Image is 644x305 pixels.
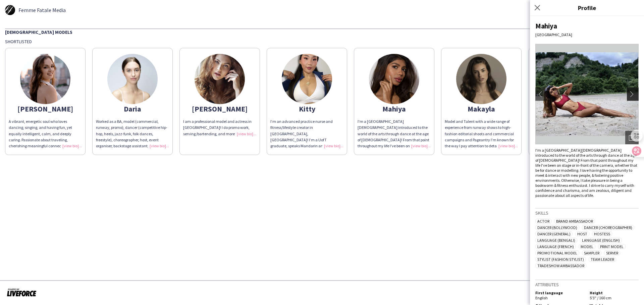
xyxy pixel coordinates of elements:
[270,119,343,149] div: I’m an advanced practice nurse and fitness/lifestyle creator in [GEOGRAPHIC_DATA], [GEOGRAPHIC_DA...
[535,148,639,198] div: I'm a [GEOGRAPHIC_DATA][DEMOGRAPHIC_DATA] introduced to the world of the arts through dance at th...
[535,238,577,243] span: Language (Bengali)
[96,119,169,149] div: Worked as a BA, model (commercial, runway, promo), dancer (competitive hip-hop, heels, jazz-funk,...
[535,244,576,249] span: Language (French)
[582,250,601,255] span: Sampler
[535,44,639,144] img: Crew avatar or photo
[456,54,506,104] img: thumb-09e9878e-9fc3-47c7-8d12-13da4aaf26cf.png
[535,263,586,268] span: Tradeshow Ambassador
[530,3,644,12] h3: Profile
[580,238,622,243] span: Language (English)
[445,119,518,149] div: Model and Talent with a wide range of experience from runway shows to high-fashion editorial shoo...
[535,290,584,295] h5: First language
[535,295,548,300] span: English
[535,21,639,30] div: Mahiya
[9,106,82,112] div: [PERSON_NAME]
[20,54,70,104] img: thumb-1a934836-bb14-4af0-9f3c-91e4d80fb9c1.png
[358,106,431,112] div: Mahiya
[195,54,245,104] img: thumb-2425d3d4-6eb5-41a5-8891-ff86448062dd.png
[535,219,551,224] span: Actor
[535,210,639,216] h3: Skills
[107,54,158,104] img: thumb-68226b7899473.jpeg
[18,7,66,13] span: Femme Fatale Media
[592,231,612,236] span: Hostess
[358,119,431,149] div: I'm a [GEOGRAPHIC_DATA][DEMOGRAPHIC_DATA] introduced to the world of the arts through dance at th...
[7,288,37,297] img: Powered by Liveforce
[535,257,586,262] span: Stylist (Fashion Stylist)
[270,106,343,112] div: Kitty
[535,32,639,37] div: [GEOGRAPHIC_DATA]
[582,225,634,230] span: Dancer (Choreographer)
[554,219,595,224] span: Brand Ambassador
[5,28,639,35] div: [DEMOGRAPHIC_DATA] Models
[535,225,579,230] span: Dancer (Bollywood)
[589,257,616,262] span: Team Leader
[625,131,639,144] div: Open photos pop-in
[369,54,419,104] img: thumb-160da553-b73d-4c1d-8112-5528a19ad7e5.jpg
[445,106,518,112] div: Makayla
[590,295,611,300] span: 5'3" / 160 cm
[535,250,579,255] span: Promotional Model
[183,106,256,112] div: [PERSON_NAME]
[5,5,15,15] img: thumb-5d261e8036265.jpg
[535,282,639,288] h3: Attributes
[575,231,589,236] span: Host
[535,231,573,236] span: Dancer (General)
[183,119,256,137] div: I am a professional model and actress in [GEOGRAPHIC_DATA]! I do promo work, serving/bartending, ...
[282,54,332,104] img: thumb-512d8500-9afd-4d13-be14-c217680cb528.png
[604,250,620,255] span: Server
[96,106,169,112] div: Daria
[579,244,595,249] span: Model
[598,244,626,249] span: Print Model
[590,290,639,295] h5: Height
[5,39,639,45] div: Shortlisted
[9,119,82,149] div: A vibrant, energetic soul who loves dancing, singing, and having fun, yet equally intelligent, ca...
